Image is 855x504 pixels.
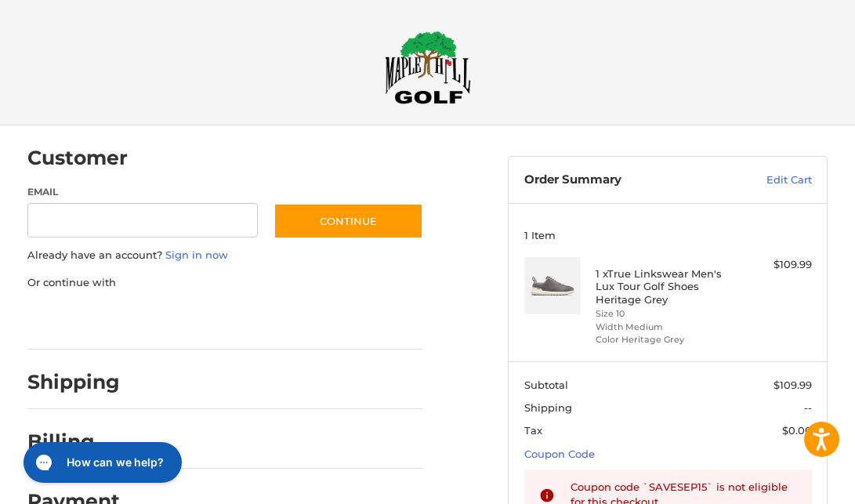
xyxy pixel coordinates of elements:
span: -- [804,401,812,414]
iframe: Google Customer Reviews [726,462,855,504]
p: Already have an account? [27,248,424,263]
li: Size 10 [596,307,736,321]
iframe: PayPal-venmo [288,306,405,334]
li: Width Medium [596,321,736,334]
a: Coupon Code [524,448,595,460]
span: Shipping [524,401,572,414]
h4: 1 x True Linkswear Men's Lux Tour Golf Shoes Heritage Grey [596,267,736,306]
h2: Customer [27,146,128,170]
h3: 1 Item [524,229,812,241]
span: $109.99 [773,379,812,391]
iframe: Gorgias live chat messenger [16,437,187,488]
h2: Billing [27,430,119,454]
label: Email [27,185,259,199]
iframe: PayPal-paylater [155,306,273,334]
a: Edit Cart [720,172,812,188]
iframe: PayPal-paypal [22,306,139,334]
img: Maple Hill Golf [385,31,471,104]
li: Color Heritage Grey [596,333,736,346]
p: Or continue with [27,275,424,291]
h2: Shipping [27,370,120,394]
span: $0.00 [782,424,812,437]
a: Sign in now [165,248,228,261]
h3: Order Summary [524,172,720,188]
span: Tax [524,424,542,437]
button: Continue [274,203,423,239]
div: $109.99 [740,257,812,273]
span: Subtotal [524,379,568,391]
